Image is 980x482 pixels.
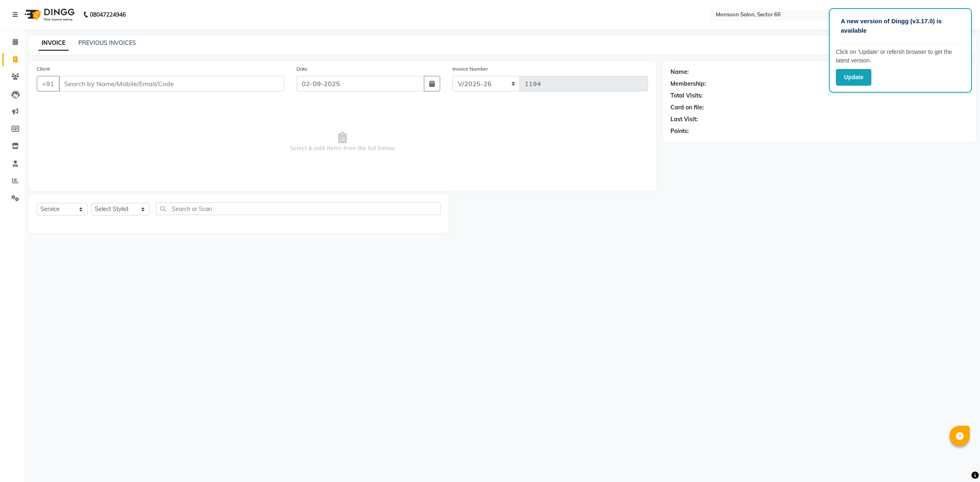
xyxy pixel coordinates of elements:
[38,36,69,51] a: INVOICE
[78,39,136,47] a: PREVIOUS INVOICES
[670,68,689,76] div: Name:
[59,76,284,91] input: Search by Name/Mobile/Email/Code
[836,69,871,86] button: Update
[670,103,704,112] div: Card on file:
[37,65,50,73] label: Client
[37,101,648,183] span: Select & add items from the list below
[836,48,965,65] p: Click on ‘Update’ or refersh browser to get the latest version.
[296,65,307,73] label: Date
[90,3,126,26] b: 08047224946
[37,76,60,91] button: +91
[670,91,703,100] div: Total Visits:
[670,127,689,135] div: Points:
[841,17,960,35] p: A new version of Dingg (v3.17.0) is available
[452,65,488,73] label: Invoice Number
[156,202,441,215] input: Search or Scan
[946,449,972,474] iframe: chat widget
[670,115,698,124] div: Last Visit:
[670,80,706,88] div: Membership:
[21,3,77,26] img: logo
